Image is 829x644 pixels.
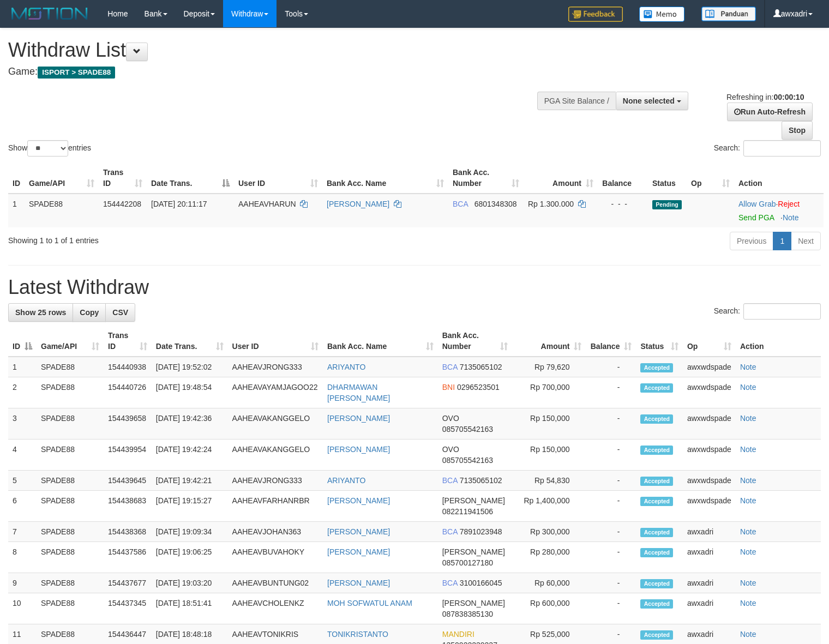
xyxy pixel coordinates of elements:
td: 5 [8,471,37,491]
td: 154440938 [104,357,152,377]
td: AAHEAVJRONG333 [228,471,323,491]
h1: Latest Withdraw [8,276,821,298]
a: [PERSON_NAME] [327,579,390,587]
span: [PERSON_NAME] [442,547,505,556]
a: Note [740,383,756,392]
span: · [738,200,778,208]
span: Copy 0296523501 to clipboard [457,383,500,392]
a: ARIYANTO [327,363,365,371]
th: Op: activate to sort column ascending [687,162,734,194]
td: awxwdspade [683,440,736,471]
th: User ID: activate to sort column ascending [234,162,322,194]
th: Game/API: activate to sort column ascending [25,162,99,194]
td: Rp 600,000 [512,593,586,624]
a: CSV [105,303,135,322]
a: Allow Grab [738,200,776,208]
span: Copy 082211941506 to clipboard [442,507,493,516]
span: Accepted [640,579,673,588]
td: [DATE] 19:15:27 [152,491,228,522]
a: 1 [773,232,791,250]
td: Rp 1,400,000 [512,491,586,522]
td: Rp 79,620 [512,357,586,377]
td: SPADE88 [37,593,104,624]
span: AAHEAVHARUN [238,200,296,208]
strong: 00:00:10 [773,93,804,101]
span: CSV [112,308,128,317]
td: 154437345 [104,593,152,624]
th: Game/API: activate to sort column ascending [37,326,104,357]
span: BCA [453,200,468,208]
label: Show entries [8,140,91,157]
span: Copy 085705542163 to clipboard [442,425,493,434]
a: Note [740,496,756,505]
th: ID: activate to sort column descending [8,326,37,357]
td: - [586,357,636,377]
th: ID [8,162,25,194]
a: TONIKRISTANTO [327,630,388,639]
td: SPADE88 [37,522,104,542]
th: Trans ID: activate to sort column ascending [99,162,147,194]
a: [PERSON_NAME] [327,547,390,556]
label: Search: [714,303,821,320]
td: SPADE88 [37,471,104,491]
a: [PERSON_NAME] [327,445,390,454]
td: - [586,573,636,593]
td: SPADE88 [37,542,104,573]
a: Next [791,232,821,250]
a: Run Auto-Refresh [727,103,813,121]
th: Action [734,162,824,194]
td: awxwdspade [683,471,736,491]
span: [DATE] 20:11:17 [151,200,207,208]
a: Previous [730,232,773,250]
td: AAHEAVCHOLENKZ [228,593,323,624]
input: Search: [743,303,821,320]
span: Show 25 rows [15,308,66,317]
td: 2 [8,377,37,408]
span: Copy 085700127180 to clipboard [442,558,493,567]
td: 3 [8,408,37,440]
th: Bank Acc. Name: activate to sort column ascending [323,326,438,357]
select: Showentries [27,140,68,157]
td: 154437586 [104,542,152,573]
span: BCA [442,579,458,587]
a: Copy [73,303,106,322]
span: Refreshing in: [726,93,804,101]
a: Note [740,599,756,607]
td: 154439658 [104,408,152,440]
td: - [586,471,636,491]
h1: Withdraw List [8,39,542,61]
a: [PERSON_NAME] [327,200,389,208]
span: BNI [442,383,455,392]
td: · [734,194,824,227]
a: Note [740,363,756,371]
img: panduan.png [701,7,756,21]
td: AAHEAVJRONG333 [228,357,323,377]
span: Accepted [640,363,673,372]
td: AAHEAVJOHAN363 [228,522,323,542]
td: 154439954 [104,440,152,471]
span: Copy 085705542163 to clipboard [442,456,493,465]
a: [PERSON_NAME] [327,414,390,423]
td: - [586,440,636,471]
th: Balance [598,162,648,194]
th: Date Trans.: activate to sort column descending [147,162,234,194]
div: Showing 1 to 1 of 1 entries [8,231,337,246]
td: [DATE] 19:03:20 [152,573,228,593]
span: BCA [442,527,458,536]
td: - [586,593,636,624]
th: Bank Acc. Number: activate to sort column ascending [448,162,524,194]
span: Rp 1.300.000 [528,200,574,208]
span: [PERSON_NAME] [442,496,505,505]
td: awxadri [683,573,736,593]
span: Copy 3100166045 to clipboard [460,579,502,587]
td: [DATE] 19:42:21 [152,471,228,491]
td: SPADE88 [37,357,104,377]
td: [DATE] 19:09:34 [152,522,228,542]
span: Copy [80,308,99,317]
td: awxwdspade [683,377,736,408]
span: Copy 087838385130 to clipboard [442,610,493,618]
td: SPADE88 [37,573,104,593]
td: 7 [8,522,37,542]
td: - [586,522,636,542]
span: 154442208 [103,200,141,208]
